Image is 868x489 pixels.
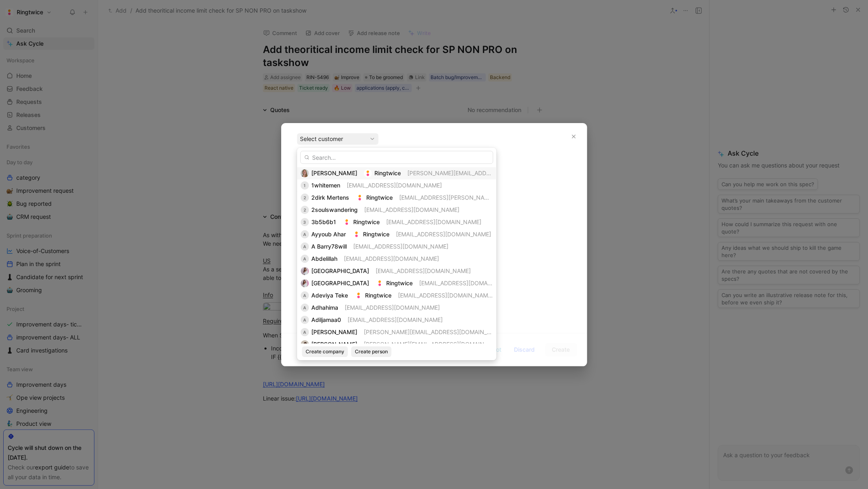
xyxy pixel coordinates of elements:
[301,230,309,238] div: A
[399,194,540,201] span: [EMAIL_ADDRESS][PERSON_NAME][DOMAIN_NAME]
[348,316,443,323] span: [EMAIL_ADDRESS][DOMAIN_NAME]
[311,280,369,286] span: [GEOGRAPHIC_DATA]
[300,151,493,164] input: Search...
[311,218,336,225] span: 3b5b6b1
[364,169,372,177] img: logo
[311,255,337,262] span: Abdelillah
[311,206,358,213] span: 2soulswandering
[419,280,514,286] span: [EMAIL_ADDRESS][DOMAIN_NAME]
[301,206,309,214] div: 2
[352,230,361,238] img: logo
[301,267,309,275] img: 2547512690609_ff965c07db6dd80c86cd_192.jpg
[311,292,348,299] span: Adeviya Teke
[354,291,363,300] img: logo
[301,328,309,336] div: A
[311,316,341,323] span: Adiljamaa0
[301,218,309,226] div: 3
[353,243,448,250] span: [EMAIL_ADDRESS][DOMAIN_NAME]
[344,255,439,262] span: [EMAIL_ADDRESS][DOMAIN_NAME]
[311,267,369,274] span: [GEOGRAPHIC_DATA]
[366,194,393,201] span: Ringtwice
[302,346,348,357] button: Create company
[364,341,505,348] span: [PERSON_NAME][EMAIL_ADDRESS][DOMAIN_NAME]
[301,181,309,189] div: 1
[301,242,309,251] div: A
[386,218,481,225] span: [EMAIL_ADDRESS][DOMAIN_NAME]
[301,255,309,263] div: A
[376,279,384,287] img: logo
[301,340,309,348] img: 207631318485_d4672d66d25c6b0092c3_192.jpg
[355,348,388,356] span: Create person
[311,170,357,176] span: [PERSON_NAME]
[396,231,491,238] span: [EMAIL_ADDRESS][DOMAIN_NAME]
[364,328,505,335] span: [PERSON_NAME][EMAIL_ADDRESS][DOMAIN_NAME]
[311,182,340,189] span: 1whitemen
[343,218,351,226] img: logo
[301,304,309,312] div: A
[301,194,309,202] div: 2
[301,169,309,177] img: 2425818138689_dd7f17991dcbad3f120e_192.jpg
[311,304,338,311] span: Adhahima
[364,206,459,213] span: [EMAIL_ADDRESS][DOMAIN_NAME]
[365,292,391,299] span: Ringtwice
[356,194,364,202] img: logo
[407,170,549,176] span: [PERSON_NAME][EMAIL_ADDRESS][DOMAIN_NAME]
[311,243,347,250] span: A Barry78will
[301,316,309,324] div: A
[301,291,309,300] div: A
[311,328,357,335] span: [PERSON_NAME]
[301,279,309,287] img: 2720744706224_f223418d5ea9a7e8ad10_192.jpg
[386,280,413,286] span: Ringtwice
[347,182,442,189] span: [EMAIL_ADDRESS][DOMAIN_NAME]
[398,292,493,299] span: [EMAIL_ADDRESS][DOMAIN_NAME]
[311,231,346,238] span: Ayyoub Ahar
[376,267,471,274] span: [EMAIL_ADDRESS][DOMAIN_NAME]
[363,231,389,238] span: Ringtwice
[353,218,380,225] span: Ringtwice
[311,194,349,201] span: 2dirk Mertens
[345,304,440,311] span: [EMAIL_ADDRESS][DOMAIN_NAME]
[374,170,401,176] span: Ringtwice
[351,346,391,357] button: Create person
[311,341,357,348] span: [PERSON_NAME]
[306,348,344,356] span: Create company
